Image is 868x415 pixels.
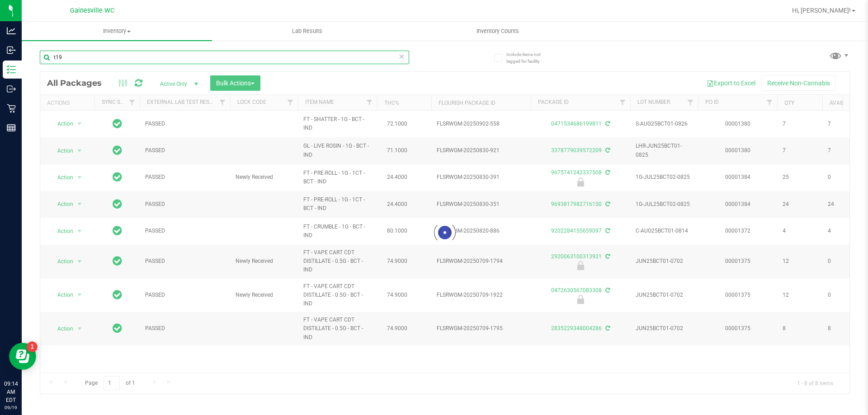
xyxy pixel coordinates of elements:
[40,51,409,64] input: Search Package ID, Item Name, SKU, Lot or Part Number...
[22,27,212,35] span: Inventory
[4,404,18,411] p: 09/19
[398,51,405,62] span: Clear
[792,7,851,14] span: Hi, [PERSON_NAME]!
[70,7,114,14] span: Gainesville WC
[7,65,16,74] inline-svg: Inventory
[506,51,552,65] span: Include items not tagged for facility
[7,123,16,132] inline-svg: Reports
[464,27,531,35] span: Inventory Counts
[7,26,16,35] inline-svg: Analytics
[402,22,593,41] a: Inventory Counts
[7,46,16,55] inline-svg: Inbound
[4,380,18,404] p: 09:14 AM EDT
[212,22,402,41] a: Lab Results
[9,343,36,370] iframe: Resource center
[280,27,335,35] span: Lab Results
[7,104,16,113] inline-svg: Retail
[27,341,38,352] iframe: Resource center unread badge
[7,84,16,93] inline-svg: Outbound
[22,22,212,41] a: Inventory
